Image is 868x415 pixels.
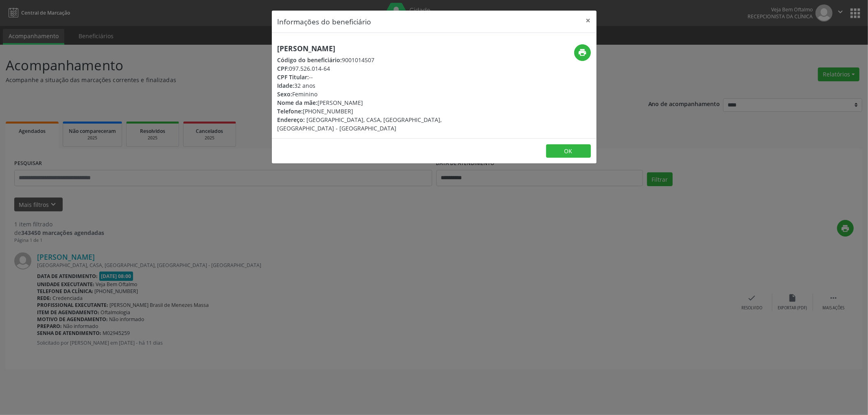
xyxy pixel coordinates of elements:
[546,144,591,158] button: OK
[278,98,483,107] div: [PERSON_NAME]
[278,16,372,27] h5: Informações do beneficiário
[278,81,483,90] div: 32 anos
[278,90,293,98] span: Sexo:
[278,56,342,64] span: Código do beneficiário:
[278,107,483,115] div: [PHONE_NUMBER]
[278,64,483,73] div: 097.526.014-64
[578,48,587,57] i: print
[278,99,318,106] span: Nome da mãe:
[574,44,591,61] button: print
[580,11,597,30] button: Close
[278,56,483,64] div: 9001014507
[278,65,289,72] span: CPF:
[278,82,295,89] span: Idade:
[278,107,303,115] span: Telefone:
[278,44,483,53] h5: [PERSON_NAME]
[278,73,483,81] div: --
[278,90,483,98] div: Feminino
[278,73,309,81] span: CPF Titular:
[278,116,305,124] span: Endereço:
[278,116,442,132] span: [GEOGRAPHIC_DATA], CASA, [GEOGRAPHIC_DATA], [GEOGRAPHIC_DATA] - [GEOGRAPHIC_DATA]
